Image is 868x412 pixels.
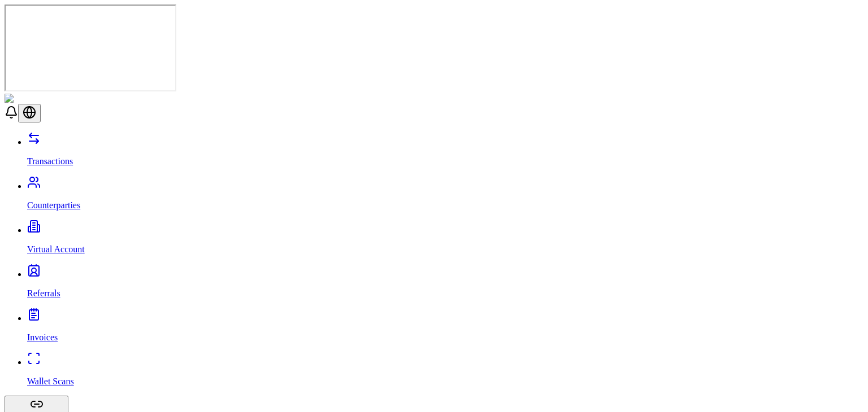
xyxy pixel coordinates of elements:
p: Counterparties [27,200,863,211]
p: Referrals [27,288,863,299]
a: Counterparties [27,181,863,211]
p: Transactions [27,156,863,166]
p: Virtual Account [27,244,863,255]
p: Wallet Scans [27,376,863,387]
a: Transactions [27,137,863,166]
a: Invoices [27,313,863,343]
img: ShieldPay Logo [5,94,72,104]
a: Virtual Account [27,225,863,255]
p: Invoices [27,332,863,343]
a: Referrals [27,269,863,299]
a: Wallet Scans [27,357,863,387]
